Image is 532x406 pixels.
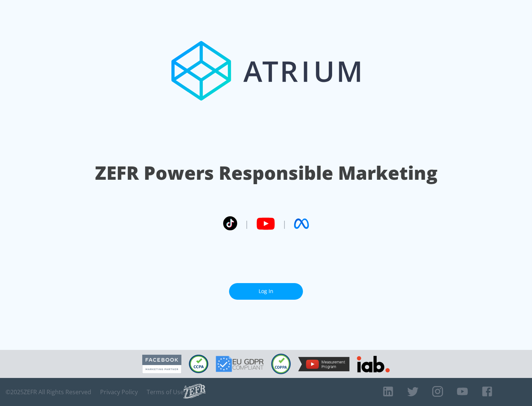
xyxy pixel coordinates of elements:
h1: ZEFR Powers Responsible Marketing [95,160,437,186]
span: © 2025 ZEFR All Rights Reserved [6,388,91,396]
img: GDPR Compliant [216,356,264,372]
img: Facebook Marketing Partner [142,355,181,374]
span: | [245,218,249,229]
a: Log In [229,283,303,300]
a: Terms of Use [147,388,184,396]
img: IAB [357,356,390,372]
span: | [282,218,287,229]
img: CCPA Compliant [189,355,208,373]
img: COPPA Compliant [271,354,291,374]
img: YouTube Measurement Program [298,357,349,371]
a: Privacy Policy [100,388,138,396]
